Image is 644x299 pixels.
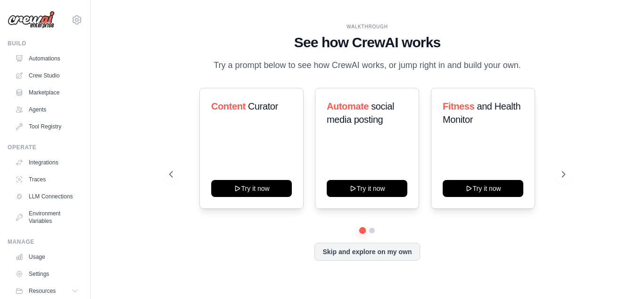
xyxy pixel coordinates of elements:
button: Skip and explore on my own [314,243,420,261]
button: Try it now [211,180,292,197]
iframe: Chat Widget [597,254,644,299]
span: Content [211,101,246,111]
h1: See how CrewAI works [169,34,565,51]
div: Manage [8,238,83,246]
div: Operate [8,144,83,151]
img: Logo [8,11,55,29]
span: social media posting [327,101,394,125]
a: Agents [11,102,83,117]
span: Curator [248,101,278,111]
a: Traces [11,172,83,187]
span: Automate [327,101,369,111]
a: Tool Registry [11,119,83,134]
p: Try a prompt below to see how CrewAI works, or jump right in and build your own. [209,59,526,72]
button: Resources [11,283,83,299]
div: WALKTHROUGH [169,23,565,30]
div: Build [8,40,83,47]
a: Crew Studio [11,68,83,83]
a: Usage [11,249,83,265]
a: Environment Variables [11,206,83,229]
span: Fitness [443,101,474,111]
button: Try it now [443,180,523,197]
a: Automations [11,51,83,66]
a: Integrations [11,155,83,170]
a: Marketplace [11,85,83,100]
a: Settings [11,266,83,282]
button: Try it now [327,180,407,197]
span: Resources [29,287,56,295]
span: and Health Monitor [443,101,520,125]
a: LLM Connections [11,189,83,204]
